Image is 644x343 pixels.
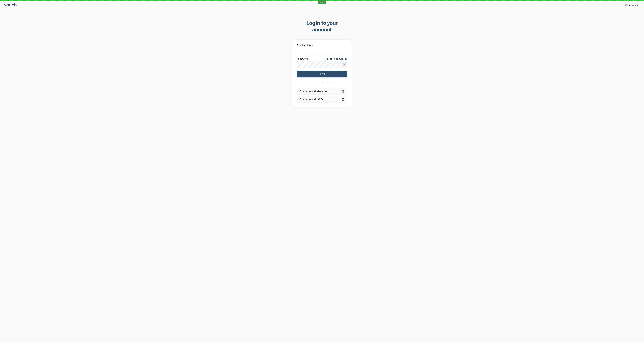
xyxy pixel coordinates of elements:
[326,57,347,60] a: Forgot password?
[320,81,324,84] span: OR
[342,62,346,66] button: Show password
[318,72,326,76] span: Login
[297,88,347,95] button: Continue with Google
[299,98,345,101] span: Continue with SSO
[299,90,345,93] span: Continue with Google
[623,2,640,8] button: Contact us
[625,3,638,7] span: Contact us
[297,20,347,33] span: Log in to your account
[297,57,308,60] span: Password
[4,4,17,7] a: Go to sign in
[297,71,347,77] button: Login
[297,96,347,103] a: Continue with SSO
[297,44,313,47] span: Email address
